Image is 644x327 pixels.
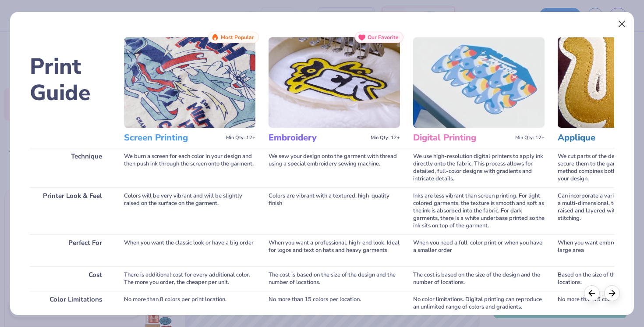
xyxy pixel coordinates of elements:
[515,135,545,141] span: Min Qty: 12+
[269,187,400,234] div: Colors are vibrant with a textured, high-quality finish
[124,187,255,234] div: Colors will be very vibrant and will be slightly raised on the surface on the garment.
[30,291,111,316] div: Color Limitations
[413,132,512,144] h3: Digital Printing
[368,34,399,40] span: Our Favorite
[269,291,400,316] div: No more than 15 colors per location.
[30,266,111,291] div: Cost
[413,148,545,187] div: We use high-resolution digital printers to apply ink directly onto the fabric. This process allow...
[413,37,545,128] img: Digital Printing
[614,16,630,32] button: Close
[124,266,255,291] div: There is additional cost for every additional color. The more you order, the cheaper per unit.
[30,54,111,106] h2: Print Guide
[413,234,545,266] div: When you need a full-color print or when you have a smaller order
[269,234,400,266] div: When you want a professional, high-end look. Ideal for logos and text on hats and heavy garments
[221,34,254,40] span: Most Popular
[124,37,255,128] img: Screen Printing
[226,135,255,141] span: Min Qty: 12+
[30,187,111,234] div: Printer Look & Feel
[269,148,400,187] div: We sew your design onto the garment with thread using a special embroidery sewing machine.
[269,266,400,291] div: The cost is based on the size of the design and the number of locations.
[124,148,255,187] div: We burn a screen for each color in your design and then push ink through the screen onto the garm...
[413,187,545,234] div: Inks are less vibrant than screen printing. For light colored garments, the texture is smooth and...
[371,135,400,141] span: Min Qty: 12+
[413,291,545,316] div: No color limitations. Digital printing can reproduce an unlimited range of colors and gradients.
[30,148,111,187] div: Technique
[413,266,545,291] div: The cost is based on the size of the design and the number of locations.
[124,132,223,144] h3: Screen Printing
[124,291,255,316] div: No more than 8 colors per print location.
[124,234,255,266] div: When you want the classic look or have a big order
[30,234,111,266] div: Perfect For
[269,37,400,128] img: Embroidery
[269,132,367,144] h3: Embroidery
